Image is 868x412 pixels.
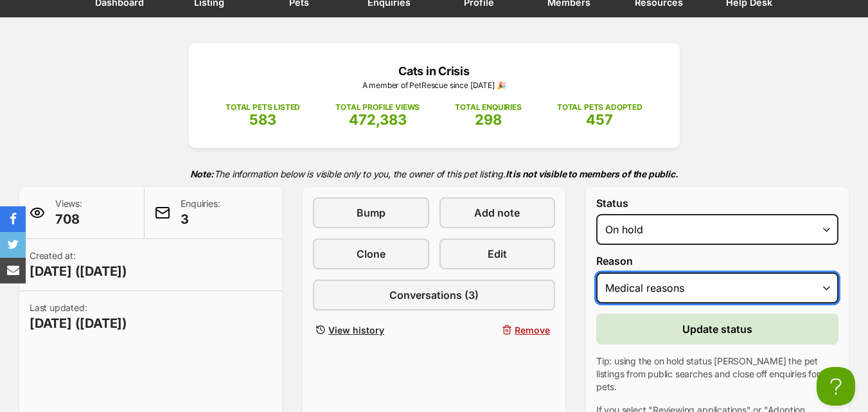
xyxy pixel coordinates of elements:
[55,197,82,228] p: Views:
[30,262,127,280] span: [DATE] ([DATE])
[328,323,384,337] span: View history
[313,238,429,269] a: Clone
[596,355,838,393] p: Tip: using the on hold status [PERSON_NAME] the pet listings from public searches and close off e...
[181,197,220,228] p: Enquiries:
[506,168,678,179] strong: It is not visible to members of the public.
[313,280,555,310] a: Conversations (3)
[30,314,127,332] span: [DATE] ([DATE])
[682,321,752,337] span: Update status
[349,111,407,128] span: 472,383
[249,111,276,128] span: 583
[455,102,521,113] p: TOTAL ENQUIRIES
[474,205,520,220] span: Add note
[181,210,220,228] span: 3
[208,80,660,91] p: A member of PetRescue since [DATE] 🎉
[596,314,838,345] button: Update status
[557,102,642,113] p: TOTAL PETS ADOPTED
[313,321,429,339] a: View history
[208,62,660,80] p: Cats in Crisis
[439,321,556,339] button: Remove
[313,197,429,228] a: Bump
[30,249,127,280] p: Created at:
[439,238,556,269] a: Edit
[226,102,300,113] p: TOTAL PETS LISTED
[515,323,550,337] span: Remove
[19,161,849,187] p: The information below is visible only to you, the owner of this pet listing.
[586,111,613,128] span: 457
[596,255,838,267] label: Reason
[439,197,556,228] a: Add note
[30,301,127,332] p: Last updated:
[335,102,420,113] p: TOTAL PROFILE VIEWS
[488,246,507,262] span: Edit
[55,210,82,228] span: 708
[190,168,214,179] strong: Note:
[357,205,385,220] span: Bump
[596,197,838,209] label: Status
[357,246,385,262] span: Clone
[475,111,502,128] span: 298
[389,287,479,303] span: Conversations (3)
[817,367,855,406] iframe: Help Scout Beacon - Open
